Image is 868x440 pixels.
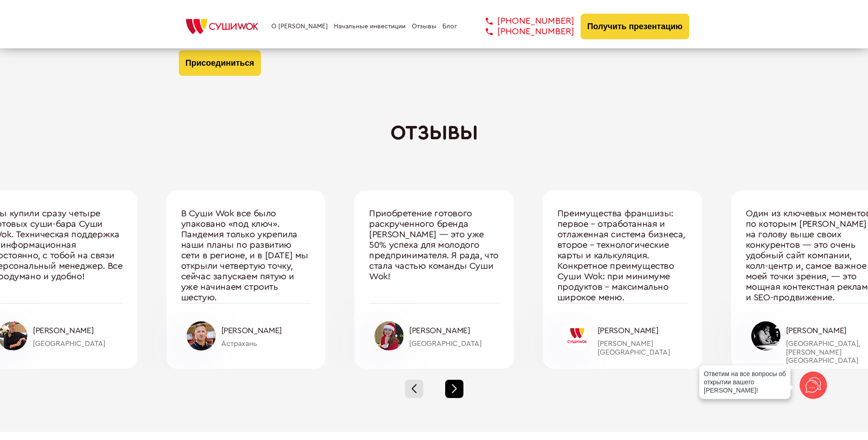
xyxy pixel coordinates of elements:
[581,14,690,39] button: Получить презентацию
[271,23,328,30] a: О [PERSON_NAME]
[598,326,687,335] div: [PERSON_NAME]
[221,340,311,348] div: Астрахань
[699,365,790,399] div: Ответим на все вопросы об открытии вашего [PERSON_NAME]!
[442,23,457,30] a: Блог
[33,326,123,335] div: [PERSON_NAME]
[409,340,499,348] div: [GEOGRAPHIC_DATA]
[334,23,405,30] a: Начальные инвестиции
[179,16,265,37] img: СУШИWOK
[557,209,687,303] div: Преимущества франшизы: первое – отработанная и отлаженная система бизнеса, второе – технологическ...
[179,50,261,76] button: Присоединиться
[412,23,437,30] a: Отзывы
[33,340,123,348] div: [GEOGRAPHIC_DATA]
[181,209,311,303] div: В Суши Wok все было упаковано «под ключ». Пандемия только укрепила наши планы по развитию сети в ...
[472,16,574,26] a: [PHONE_NUMBER]
[369,209,499,303] div: Приобретение готового раскрученного бренда [PERSON_NAME] — это уже 50% успеха для молодого предпр...
[409,326,499,335] div: [PERSON_NAME]
[472,26,574,37] a: [PHONE_NUMBER]
[598,340,687,356] div: [PERSON_NAME][GEOGRAPHIC_DATA]
[221,326,311,335] div: [PERSON_NAME]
